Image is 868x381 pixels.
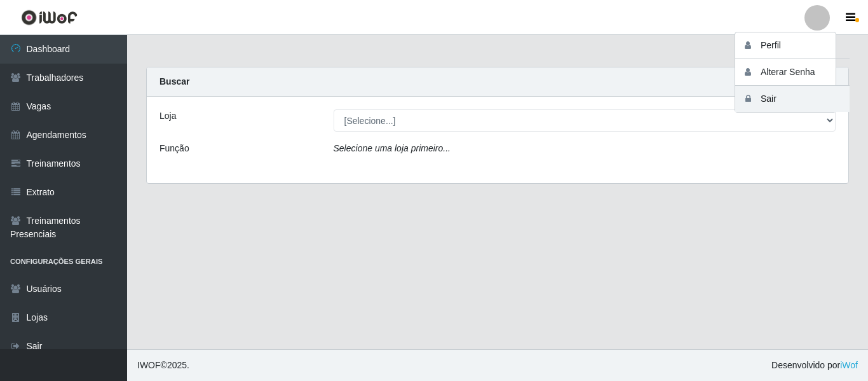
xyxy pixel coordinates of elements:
label: Loja [159,109,176,123]
img: CoreUI Logo [21,10,78,25]
span: Desenvolvido por [771,359,858,372]
strong: Buscar [159,76,189,87]
label: Função [159,142,189,155]
button: Perfil [735,32,850,59]
button: Alterar Senha [735,59,850,86]
button: Sair [735,86,850,112]
span: IWOF [137,360,161,370]
i: Selecione uma loja primeiro... [334,143,451,153]
a: iWof [840,360,858,370]
span: © 2025 . [137,359,189,372]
